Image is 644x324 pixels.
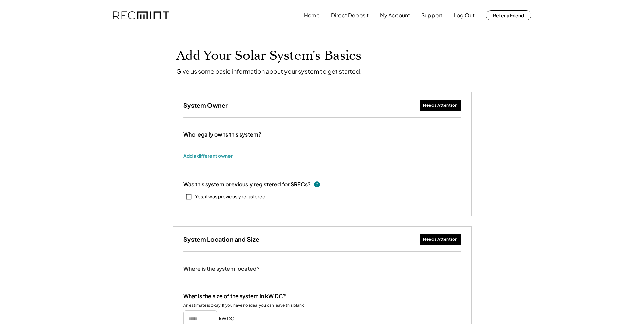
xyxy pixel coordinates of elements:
div: Where is the system located? [183,265,260,272]
div: Needs Attention [423,103,458,108]
button: Add a different owner [183,150,233,161]
button: Refer a Friend [486,10,531,20]
img: recmint-logotype%403x.png [113,11,169,20]
button: Support [421,8,442,22]
h3: System Location and Size [183,235,259,243]
button: My Account [380,8,410,22]
button: Direct Deposit [331,8,369,22]
div: What is the size of the system in kW DC? [183,293,286,300]
div: An estimate is okay. If you have no idea, you can leave this blank. [183,303,305,308]
h3: System Owner [183,101,228,109]
div: Yes, it was previously registered [195,193,265,200]
h5: kW DC [219,315,234,322]
button: Log Out [454,8,475,22]
h1: Add Your Solar System's Basics [176,48,468,64]
div: Give us some basic information about your system to get started. [176,67,362,75]
button: Home [304,8,320,22]
div: Was this system previously registered for SRECs? [183,181,311,188]
div: Who legally owns this system? [183,131,261,138]
div: Needs Attention [423,237,458,242]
